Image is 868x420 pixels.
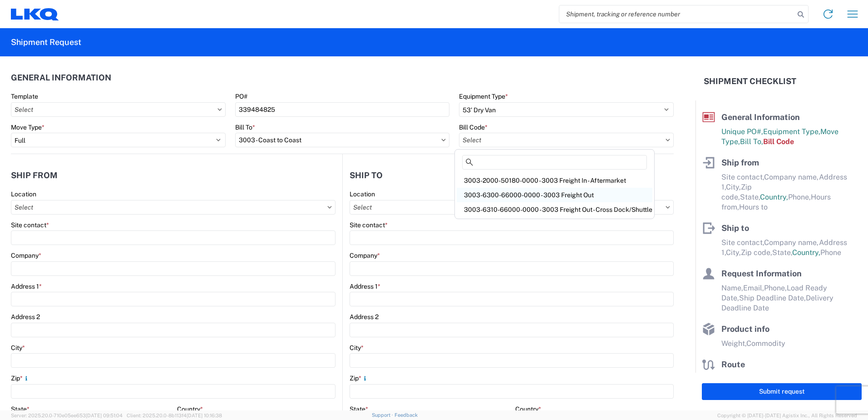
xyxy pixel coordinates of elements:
span: General Information [721,112,800,122]
span: Ship to [721,223,749,233]
span: Equipment Type, [763,127,820,136]
span: Name, [721,284,743,292]
label: Site contact [11,221,49,229]
input: Shipment, tracking or reference number [559,5,794,23]
label: City [350,344,364,352]
input: Select [11,200,335,215]
input: Select [11,102,226,117]
div: 3003-6310-66000-0000 - 3003 Freight Out - Cross Dock/Shuttle [457,202,652,217]
label: Address 2 [11,313,40,321]
h2: Ship from [11,171,58,180]
span: Product info [721,324,769,334]
h2: General Information [11,73,111,82]
div: 3003-6300-66000-0000 - 3003 Freight Out [457,188,652,202]
label: Equipment Type [459,92,508,100]
label: City [11,344,25,352]
label: PO# [235,92,247,100]
span: [DATE] 09:51:04 [86,413,123,418]
span: Email, [743,284,764,292]
span: Client: 2025.20.0-8b113f4 [127,413,222,418]
h2: Shipment Checklist [704,76,796,87]
span: Copyright © [DATE]-[DATE] Agistix Inc., All Rights Reserved [717,411,857,420]
label: Site contact [350,221,388,229]
label: Address 1 [350,282,380,290]
span: [DATE] 10:16:38 [187,413,222,418]
span: State, [740,193,760,201]
span: Ship from [721,158,759,167]
label: Move Type [11,123,44,131]
label: Bill Code [459,123,488,131]
span: Site contact, [721,238,764,247]
span: City, [726,248,741,257]
label: Template [11,92,38,100]
span: Country, [792,248,820,257]
label: Address 2 [350,313,379,321]
span: State, [772,248,792,257]
span: Zip code, [741,248,772,257]
a: Support [372,412,395,418]
label: Country [515,405,541,413]
label: State [11,405,30,413]
label: Address 1 [11,282,42,290]
span: Route [721,360,745,369]
span: Server: 2025.20.0-710e05ee653 [11,413,123,418]
label: Location [11,190,36,198]
h2: Ship to [350,171,383,180]
button: Submit request [702,383,862,400]
span: Hours to [739,203,768,211]
span: Weight, [721,339,746,348]
span: Phone, [764,284,787,292]
span: Unique PO#, [721,127,763,136]
label: State [350,405,368,413]
span: Bill Code [763,137,794,146]
span: Bill To, [740,137,763,146]
a: Feedback [395,412,418,418]
span: City, [726,183,741,191]
div: 3003-2000-50180-0000 - 3003 Freight In - Aftermarket [457,173,652,188]
span: Phone [820,248,841,257]
span: Commodity [746,339,785,348]
label: Bill To [235,123,255,131]
span: Ship Deadline Date, [739,294,806,302]
span: Company name, [764,173,819,181]
span: Phone, [788,193,811,201]
span: Country, [760,193,788,201]
h2: Shipment Request [11,37,81,48]
input: Select [235,133,450,147]
label: Location [350,190,375,198]
input: Select [459,133,674,147]
label: Zip [11,374,30,382]
label: Country [177,405,203,413]
span: Company name, [764,238,819,247]
label: Zip [350,374,369,382]
label: Company [350,251,380,260]
span: Site contact, [721,173,764,181]
label: Company [11,251,41,260]
span: Request Information [721,269,802,278]
input: Select [350,200,674,215]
